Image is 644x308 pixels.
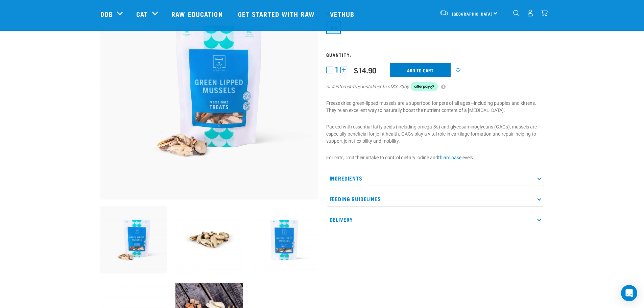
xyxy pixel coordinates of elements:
div: Open Intercom Messenger [621,285,637,301]
p: Delivery [326,212,544,227]
p: Feeding Guidelines [326,191,544,207]
img: RE Product Shoot 2023 Nov8565 [251,206,318,274]
img: user.png [527,9,534,17]
img: Green Lipped Mussels 8548 [175,206,243,274]
button: + [340,67,347,73]
div: $14.90 [354,66,376,74]
span: 1 [335,66,339,73]
img: RE Product Shoot 2023 Nov8551 [100,206,168,274]
a: Get started with Raw [231,0,323,27]
span: [GEOGRAPHIC_DATA] [452,13,493,15]
img: van-moving.png [439,10,449,16]
button: - [326,67,333,73]
a: Dog [100,9,113,19]
p: Ingredients [326,171,544,186]
a: Raw Education [165,0,231,27]
p: Packed with essential fatty acids (including omega-3s) and glycosaminoglycans (GAGs), mussels are... [326,123,544,145]
div: or 4 interest-free instalments of by [326,82,544,92]
p: Freeze dried green-lipped mussels are a superfood for pets of all ages—including puppies and kitt... [326,100,544,114]
h3: Quantity: [326,52,544,57]
img: home-icon-1@2x.png [513,10,520,16]
a: Cat [136,9,148,19]
img: home-icon@2x.png [541,9,548,17]
p: For cats, limit their intake to control dietary iodine and levels. [326,154,544,161]
a: Vethub [323,0,363,27]
span: $3.73 [392,83,404,90]
img: Afterpay [411,82,438,92]
input: Add to cart [390,63,451,77]
a: thiaminase [438,155,461,160]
